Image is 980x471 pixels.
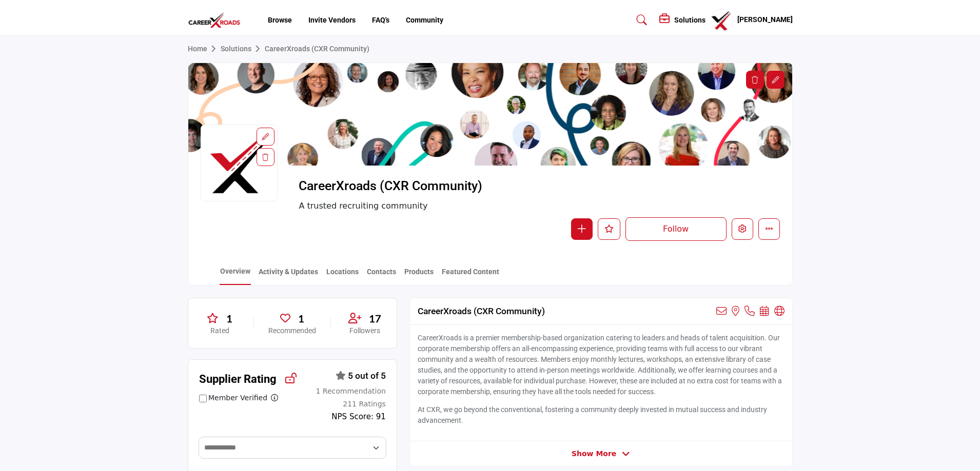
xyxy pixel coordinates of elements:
a: Products [404,267,434,284]
p: At CXR, we go beyond the conventional, fostering a community deeply invested in mutual success an... [418,404,785,426]
button: Show hide supplier dropdown [711,9,733,31]
a: Featured Content [441,267,500,284]
label: Member Verified [208,393,267,403]
img: site Logo [188,12,246,29]
a: Home [188,45,221,53]
span: 1 Recommendation [316,387,385,395]
a: Solutions [221,45,265,53]
p: Followers [345,326,384,336]
span: Show More [572,448,616,459]
a: Overview [220,266,251,285]
div: NPS Score: 91 [331,411,385,423]
a: Activity & Updates [258,267,319,284]
a: Invite Vendors [308,16,356,24]
span: 5 out of 5 [348,371,386,381]
p: CareerXroads is a premier membership-based organization catering to leaders and heads of talent a... [418,333,785,397]
button: Follow [625,217,727,241]
span: 17 [369,311,381,326]
p: Rated [201,326,240,336]
span: A trusted recruiting community [299,200,627,212]
a: Search [626,12,654,28]
a: Contacts [366,267,397,284]
h5: Solutions [674,15,705,25]
span: 1 [298,311,304,326]
a: Community [406,16,443,24]
button: More details [758,218,780,240]
span: 211 Ratings [343,400,386,408]
div: Aspect Ratio:1:1,Size:400x400px [257,128,275,146]
h2: Supplier Rating [199,371,277,387]
span: CareerXroads (CXR Community) [299,178,530,195]
a: FAQ's [372,16,389,24]
div: Aspect Ratio:6:1,Size:1200x200px [767,71,785,89]
div: Solutions [659,14,705,26]
a: CareerXroads (CXR Community) [265,45,369,53]
a: Locations [326,267,359,284]
button: Edit company [732,218,753,240]
button: Like [598,218,620,240]
h5: [PERSON_NAME] [737,15,793,25]
p: Recommended [268,326,316,336]
h2: CareerXroads (CXR Community) [418,306,545,317]
a: Browse [268,16,292,24]
span: 1 [226,311,232,326]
